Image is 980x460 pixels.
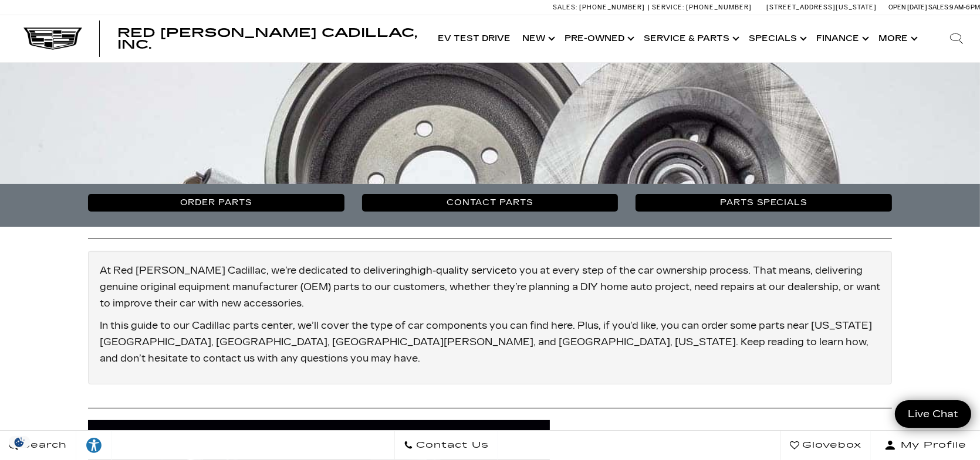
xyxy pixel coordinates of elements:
a: Service: [PHONE_NUMBER] [648,4,755,11]
a: Red [PERSON_NAME] Cadillac, Inc. [117,27,420,50]
span: Service: [652,4,684,11]
a: [STREET_ADDRESS][US_STATE] [766,4,877,11]
a: Sales: [PHONE_NUMBER] [553,4,648,11]
span: Live Chat [902,407,964,421]
a: Specials [743,15,810,62]
span: Sales: [928,4,949,11]
span: My Profile [896,437,967,454]
a: Service & Parts [638,15,743,62]
a: Contact Us [394,431,498,460]
a: Live Chat [895,400,971,428]
span: Sales: [553,4,577,11]
a: New [516,15,559,62]
p: At Red [PERSON_NAME] Cadillac, we’re dedicated to delivering to you at every step of the car owne... [100,263,880,312]
span: Glovebox [799,437,861,454]
a: Pre-Owned [559,15,638,62]
a: Glovebox [780,431,871,460]
section: Click to Open Cookie Consent Modal [6,436,33,448]
span: [PHONE_NUMBER] [686,4,752,11]
span: Contact Us [413,437,489,454]
a: EV Test Drive [432,15,516,62]
span: Red [PERSON_NAME] Cadillac, Inc. [117,26,417,52]
button: Open user profile menu [871,431,980,460]
a: Order Parts [88,194,344,212]
a: Explore your accessibility options [76,431,112,460]
a: high-quality service [411,265,506,276]
span: 9 AM-6 PM [949,4,980,11]
div: Search [933,15,980,62]
div: Explore your accessibility options [76,437,111,454]
span: [PHONE_NUMBER] [579,4,645,11]
a: Parts Specials [636,194,892,212]
a: Contact Parts [362,194,619,212]
span: Search [18,437,67,454]
span: Open [DATE] [888,4,927,11]
p: In this guide to our Cadillac parts center, we’ll cover the type of car components you can find h... [100,318,880,367]
button: More [873,15,921,62]
a: Finance [810,15,873,62]
img: Cadillac Dark Logo with Cadillac White Text [23,28,82,50]
img: Opt-Out Icon [6,436,33,448]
